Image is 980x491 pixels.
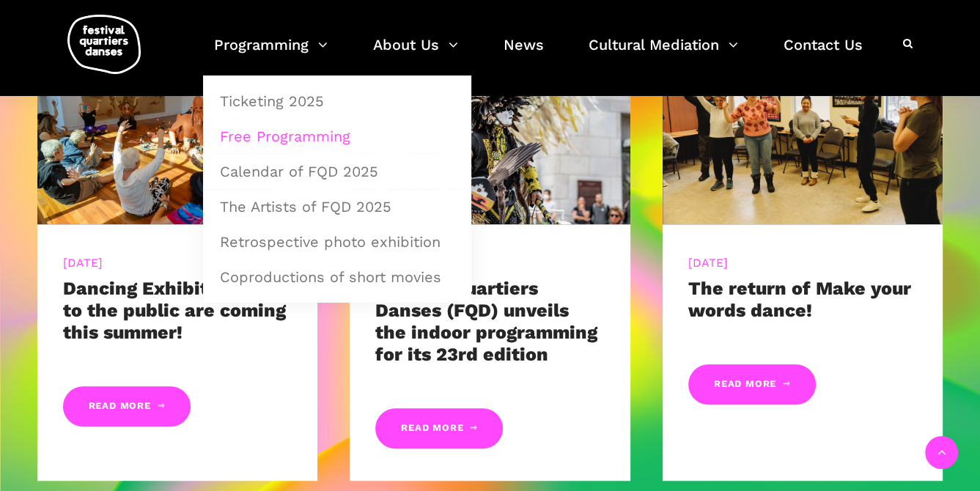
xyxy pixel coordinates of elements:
a: News [504,32,544,75]
a: Contact Us [784,32,863,75]
img: logo-fqd-med [67,15,141,74]
a: The Artists of FQD 2025 [211,190,463,224]
a: Read More [375,408,503,448]
img: CARI, 8 mars 2023-209 [663,37,943,224]
a: Read More [688,364,816,405]
a: Festival Quartiers Danses (FQD) unveils the indoor programming for its 23rd edition [375,278,597,365]
a: Ticketing 2025 [211,84,463,118]
a: [DATE] [688,256,729,270]
a: Cultural Mediation [589,32,738,75]
img: R Barbara Diabo 11 crédit Romain Lorraine (30) [350,37,630,224]
a: Dancing Exhibits open to the public are coming this summer! [63,278,286,343]
a: Programming [214,32,328,75]
a: The return of Make your words dance! [688,278,911,321]
a: Free Programming [211,119,463,153]
a: Coproductions of short movies [211,260,463,294]
a: About Us [373,32,458,75]
a: [DATE] [63,256,103,270]
img: 20240905-9595 [37,37,318,224]
a: Calendar of FQD 2025 [211,155,463,188]
a: Retrospective photo exhibition [211,225,463,259]
a: Read More [63,386,191,427]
